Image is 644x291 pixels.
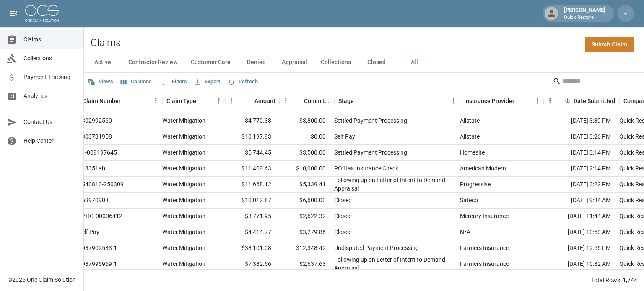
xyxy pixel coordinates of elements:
[91,37,121,49] h2: Claims
[447,95,460,107] button: Menu
[121,95,132,107] button: Sort
[225,95,238,107] button: Menu
[162,116,205,125] div: Water Mitigation
[275,113,330,129] div: $3,800.00
[275,209,330,224] div: $2,622.32
[237,52,275,72] button: Denied
[84,52,644,72] div: dynamic tabs
[23,73,77,82] span: Payment Tracking
[540,145,615,161] div: [DATE] 3:14 PM
[122,52,184,72] button: Contractor Review
[162,89,225,113] div: Claim Type
[157,75,189,89] button: Show filters
[460,180,491,188] div: Progressive
[275,161,330,177] div: $10,000.00
[275,52,314,72] button: Appraisal
[275,129,330,145] div: $0.00
[184,52,237,72] button: Customer Care
[334,132,355,141] div: Self Pay
[585,37,634,52] a: Submit Claim
[162,164,205,173] div: Water Mitigation
[225,89,280,113] div: Amount
[304,89,330,113] div: Committed Amount
[162,260,205,268] div: Water Mitigation
[540,177,615,193] div: [DATE] 3:22 PM
[119,75,154,88] button: Select columns
[358,52,395,72] button: Closed
[334,228,352,236] div: Closed
[464,89,514,113] div: Insurance Provider
[460,212,509,220] div: Mercury Insurance
[84,52,122,72] button: Active
[540,224,615,240] div: [DATE] 10:50 AM
[78,196,109,204] div: 059970908
[460,228,470,236] div: N/A
[280,95,292,107] button: Menu
[334,164,398,173] div: PO Has Insurance Check
[166,89,196,113] div: Claim Type
[25,5,59,22] img: ocs-logo-white-transparent.png
[460,196,478,204] div: Safeco
[221,145,275,161] div: $5,744.45
[591,276,637,284] div: Total Rows: 1,744
[221,224,275,240] div: $4,414.77
[23,136,77,145] span: Help Center
[275,256,330,272] div: $2,637.63
[564,14,605,21] p: Quick Restore
[221,113,275,129] div: $4,770.38
[540,193,615,209] div: [DATE] 9:34 AM
[78,180,124,188] div: 1540813-250309
[275,224,330,240] div: $3,279.86
[540,209,615,224] div: [DATE] 11:44 AM
[83,89,121,113] div: Claim Number
[314,52,358,72] button: Collections
[78,116,112,125] div: 0802992560
[540,129,615,145] div: [DATE] 3:26 PM
[544,89,619,113] div: Date Submitted
[221,161,275,177] div: $11,409.63
[162,132,205,141] div: Water Mitigation
[334,255,452,272] div: Following up on Letter of Intent to Demand Appraisal
[275,240,330,256] div: $12,348.42
[78,212,122,220] div: AZHO-00006412
[338,89,354,113] div: Stage
[23,35,77,44] span: Claims
[460,116,480,125] div: Allstate
[162,228,205,236] div: Water Mitigation
[23,54,77,63] span: Collections
[8,276,76,284] div: © 2025 One Claim Solution
[78,244,117,252] div: 5037902533-1
[334,212,352,220] div: Closed
[243,95,254,107] button: Sort
[334,244,419,252] div: Undisputed Payment Processing
[280,89,334,113] div: Committed Amount
[86,75,115,88] button: Views
[213,95,225,107] button: Menu
[460,132,480,141] div: Allstate
[78,260,117,268] div: 5037995969-1
[196,95,208,107] button: Sort
[460,164,506,173] div: American Modern
[221,256,275,272] div: $7,382.56
[275,145,330,161] div: $3,500.00
[395,52,433,72] button: All
[162,148,205,157] div: Water Mitigation
[334,196,352,204] div: Closed
[221,209,275,224] div: $3,771.95
[354,95,366,107] button: Sort
[553,75,642,90] div: Search
[540,113,615,129] div: [DATE] 3:39 PM
[221,177,275,193] div: $11,668.12
[226,75,260,88] button: Refresh
[192,75,222,88] button: Export
[334,148,407,157] div: Settled Payment Processing
[78,89,162,113] div: Claim Number
[162,196,205,204] div: Water Mitigation
[514,95,526,107] button: Sort
[162,180,205,188] div: Water Mitigation
[334,116,407,125] div: Settled Payment Processing
[275,177,330,193] div: $5,339.41
[162,212,205,220] div: Water Mitigation
[23,92,77,100] span: Analytics
[334,176,452,193] div: Following up on Letter of Intent to Demand Appraisal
